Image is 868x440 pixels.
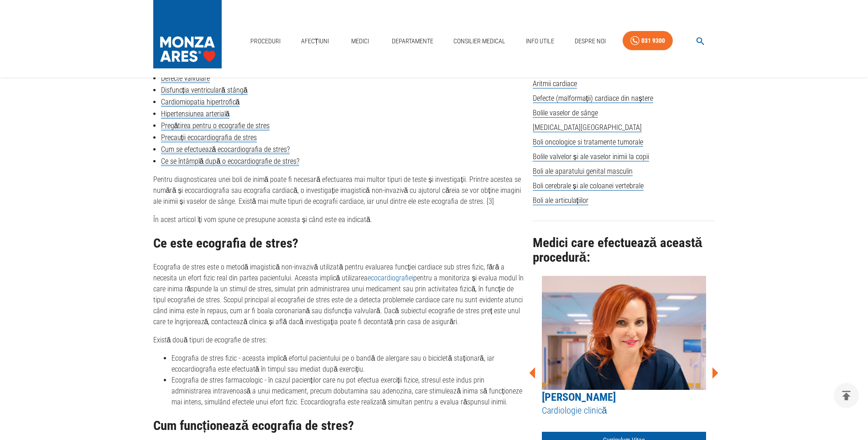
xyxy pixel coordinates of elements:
[153,262,525,327] p: Ecografia de stres este o metodă imagistică non-invazivă utilizată pentru evaluarea funcției card...
[161,121,270,130] a: Pregătirea pentru o ecografie de stres
[153,214,525,225] p: În acest articol îți vom spune ce presupune aceasta și când este ea indicată.
[172,375,525,408] li: Ecografia de stres farmacologic - în cazul pacienților care nu pot efectua exerciții fizice, stre...
[153,174,525,207] p: Pentru diagnosticarea unei boli de inimă poate fi necesară efectuarea mai multor tipuri de teste ...
[450,32,509,51] a: Consilier Medical
[161,109,230,119] a: Hipertensiunea arterială
[161,74,210,83] a: Defecte valvulare
[533,167,633,176] span: Boli ale aparatului genital masculin
[172,353,525,375] li: Ecografia de stres fizic - aceasta implică efortul pacientului pe o bandă de alergare sau o bicic...
[161,133,257,142] a: Precauții ecocardiografia de stres
[834,383,859,408] button: delete
[542,404,706,417] h5: Cardiologie clinică
[533,79,577,88] span: Aritmii cardiace
[153,335,525,346] p: Există două tipuri de ecografie de stres:
[542,391,616,404] a: [PERSON_NAME]
[623,31,673,51] a: 031 9300
[641,35,665,47] div: 031 9300
[533,138,643,147] span: Boli oncologice si tratamente tumorale
[388,32,437,51] a: Departamente
[533,152,649,161] span: Bolile valvelor și ale vaselor inimii la copii
[533,94,653,103] span: Defecte (malformații) cardiace din naștere
[161,145,290,154] a: Cum se efectuează ecocardiografia de stres?
[533,236,715,264] h2: Medici care efectuează această procedură:
[571,32,609,51] a: Despre Noi
[297,32,333,51] a: Afecțiuni
[368,274,413,282] a: ecocardiografiei
[161,157,300,166] a: Ce se întâmplă după o ecocardiografie de stres?
[161,86,248,95] a: Disfuncția ventriculară stângă
[247,32,284,51] a: Proceduri
[533,123,642,132] span: [MEDICAL_DATA][GEOGRAPHIC_DATA]
[346,32,375,51] a: Medici
[533,196,588,205] span: Boli ale articulațiilor
[153,419,525,433] h2: Cum funcționează ecografia de stres?
[533,181,644,191] span: Boli cerebrale și ale coloanei vertebrale
[161,98,240,107] a: Cardiomiopatia hipertrofică
[522,32,558,51] a: Info Utile
[533,109,598,118] span: Bolile vaselor de sânge
[153,236,525,251] h2: Ce este ecografia de stres?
